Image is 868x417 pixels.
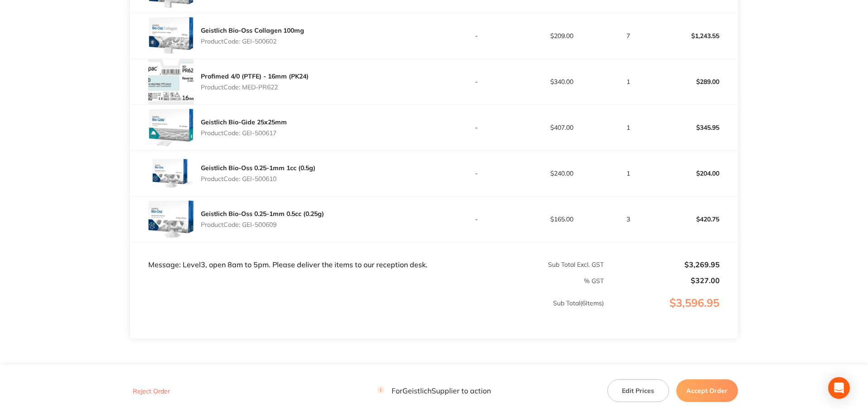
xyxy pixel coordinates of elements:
a: Geistlich Bio-Oss Collagen 100mg [201,26,304,34]
p: 1 [605,78,652,85]
p: $209.00 [519,32,604,39]
p: Product Code: GEI-500609 [201,221,324,228]
button: Reject Order [130,387,173,395]
p: $204.00 [653,162,737,184]
img: ZjNnMHdobA [148,196,194,242]
p: $1,243.55 [653,25,737,47]
a: Profimed 4/0 (PTFE) - 16mm (PK24) [201,72,309,80]
p: Sub Total Excl. GST [435,261,604,268]
p: $240.00 [519,170,604,177]
p: $165.00 [519,216,604,223]
p: 7 [605,32,652,39]
a: Geistlich Bio-Gide 25x25mm [201,118,287,126]
p: - [435,32,519,39]
p: - [435,170,519,177]
p: $327.00 [605,276,720,285]
p: 1 [605,124,652,131]
button: Accept Order [676,379,738,402]
p: Product Code: GEI-500610 [201,175,315,182]
img: NDZ4Ymc5cA [148,151,194,196]
p: $345.95 [653,117,737,138]
a: Geistlich Bio-Oss 0.25-1mm 0.5cc (0.25g) [201,210,324,218]
p: 1 [605,170,652,177]
p: % GST [131,277,604,285]
p: - [435,78,519,85]
p: $407.00 [519,124,604,131]
p: $340.00 [519,78,604,85]
div: Open Intercom Messenger [828,377,850,399]
p: Product Code: GEI-500602 [201,38,304,45]
p: - [435,216,519,223]
p: Product Code: MED-PR622 [201,83,309,91]
p: 3 [605,216,652,223]
p: $3,596.95 [605,297,737,328]
p: For Geistlich Supplier to action [377,387,491,395]
td: Message: Level3, open 8am to 5pm. Please deliver the items to our reception desk. [130,242,434,270]
p: $3,269.95 [605,260,720,269]
p: Sub Total ( 6 Items) [131,299,604,325]
a: Geistlich Bio-Oss 0.25-1mm 1cc (0.5g) [201,164,315,172]
img: NTVrM3NsMg [148,105,194,150]
p: - [435,124,519,131]
img: b3lxcGVieA [148,59,194,104]
img: emk2cnV4dQ [148,13,194,59]
button: Edit Prices [607,379,669,402]
p: $289.00 [653,71,737,93]
p: $420.75 [653,208,737,230]
p: Product Code: GEI-500617 [201,129,287,137]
